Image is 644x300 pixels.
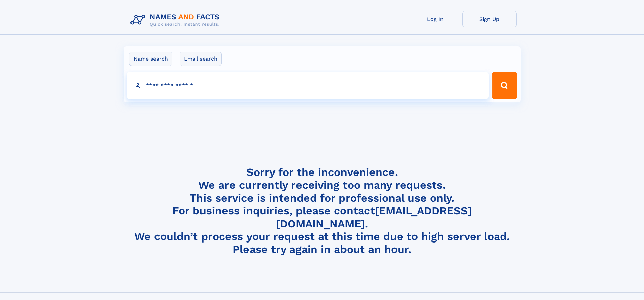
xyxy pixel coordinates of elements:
[462,11,517,27] a: Sign Up
[129,52,172,66] label: Name search
[127,72,489,99] input: search input
[492,72,517,99] button: Search Button
[180,52,222,66] label: Email search
[128,11,225,29] img: Logo Names and Facts
[276,204,472,230] a: [EMAIL_ADDRESS][DOMAIN_NAME]
[128,166,517,256] h4: Sorry for the inconvenience. We are currently receiving too many requests. This service is intend...
[408,11,462,27] a: Log In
